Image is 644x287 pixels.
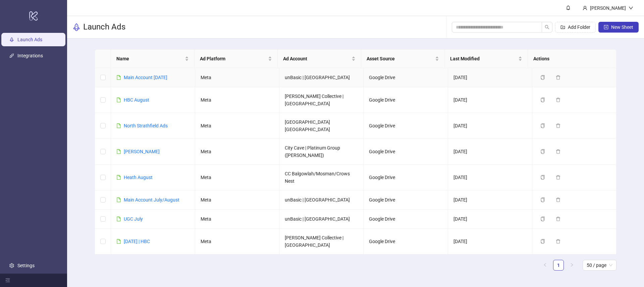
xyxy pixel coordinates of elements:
td: [DATE] [448,87,532,113]
span: menu-fold [5,278,10,283]
button: right [567,260,577,271]
span: Add Folder [568,24,590,30]
td: Meta [195,210,279,229]
td: [DATE] [448,68,532,87]
div: [PERSON_NAME] [587,4,629,12]
td: [DATE] [448,139,532,165]
span: Name [116,55,183,62]
span: delete [556,123,560,128]
span: delete [556,75,560,80]
a: [DATE] | HBC [124,239,150,244]
td: Google Drive [364,139,448,165]
span: copy [540,175,545,180]
th: Asset Source [361,50,445,68]
span: left [543,263,547,267]
span: 50 / page [587,260,612,270]
td: Meta [195,68,279,87]
span: file [116,239,121,244]
button: New Sheet [598,22,639,33]
span: rocket [72,23,80,31]
span: copy [540,149,545,154]
span: delete [556,197,560,202]
span: copy [540,197,545,202]
td: Meta [195,229,279,254]
span: delete [556,239,560,244]
span: file [116,197,121,202]
li: 1 [553,260,564,271]
span: user [583,6,587,10]
td: [DATE] [448,165,532,190]
th: Ad Platform [195,50,278,68]
span: Asset Source [367,55,434,62]
td: [PERSON_NAME] Collective | [GEOGRAPHIC_DATA] [279,87,364,113]
span: delete [556,98,560,102]
td: CC Balgowlah/Mosman/Crows Nest [279,165,364,190]
td: Google Drive [364,210,448,229]
span: copy [540,98,545,102]
span: plus-square [604,25,608,30]
span: down [629,6,633,10]
span: delete [556,175,560,180]
a: Main Account July/August [124,197,179,203]
span: file [116,217,121,221]
td: [DATE] [448,190,532,210]
span: copy [540,217,545,221]
span: file [116,98,121,102]
td: Google Drive [364,229,448,254]
span: file [116,149,121,154]
span: file [116,75,121,80]
span: bell [566,5,571,10]
td: [PERSON_NAME] Collective | [GEOGRAPHIC_DATA] [279,229,364,254]
td: unBasic | [GEOGRAPHIC_DATA] [279,190,364,210]
th: Name [111,50,195,68]
span: copy [540,123,545,128]
li: Next Page [567,260,577,271]
li: Previous Page [540,260,550,271]
td: unBasic | [GEOGRAPHIC_DATA] [279,68,364,87]
td: [DATE] [448,210,532,229]
td: Google Drive [364,113,448,139]
span: file [116,175,121,180]
td: Meta [195,87,279,113]
td: Google Drive [364,68,448,87]
a: Main Account [DATE] [124,75,167,80]
td: Meta [195,165,279,190]
td: [DATE] [448,229,532,254]
span: delete [556,217,560,221]
td: Google Drive [364,190,448,210]
h3: Launch Ads [83,22,125,33]
th: Actions [528,50,611,68]
span: folder-add [560,25,565,30]
span: search [545,25,549,30]
td: [GEOGRAPHIC_DATA] [GEOGRAPHIC_DATA] [279,113,364,139]
a: Heath August [124,175,153,180]
th: Ad Account [278,50,361,68]
button: left [540,260,550,271]
a: HBC August [124,97,149,103]
th: Last Modified [445,50,528,68]
span: right [570,263,574,267]
span: Ad Account [283,55,350,62]
a: UGC July [124,216,143,222]
a: 1 [553,260,563,270]
span: copy [540,239,545,244]
span: delete [556,149,560,154]
td: City Cave | Platinum Group ([PERSON_NAME]) [279,139,364,165]
span: copy [540,75,545,80]
button: Add Folder [555,22,596,33]
a: North Strathfield Ads [124,123,168,128]
td: Google Drive [364,87,448,113]
span: Last Modified [450,55,517,62]
td: unBasic | [GEOGRAPHIC_DATA] [279,210,364,229]
td: Google Drive [364,165,448,190]
td: Meta [195,113,279,139]
a: Launch Ads [17,37,42,43]
a: Integrations [17,53,43,59]
a: Settings [17,263,35,268]
td: Meta [195,139,279,165]
div: Page Size [583,260,616,271]
span: New Sheet [611,24,633,30]
a: [PERSON_NAME] [124,149,160,154]
td: [DATE] [448,113,532,139]
span: Ad Platform [200,55,267,62]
